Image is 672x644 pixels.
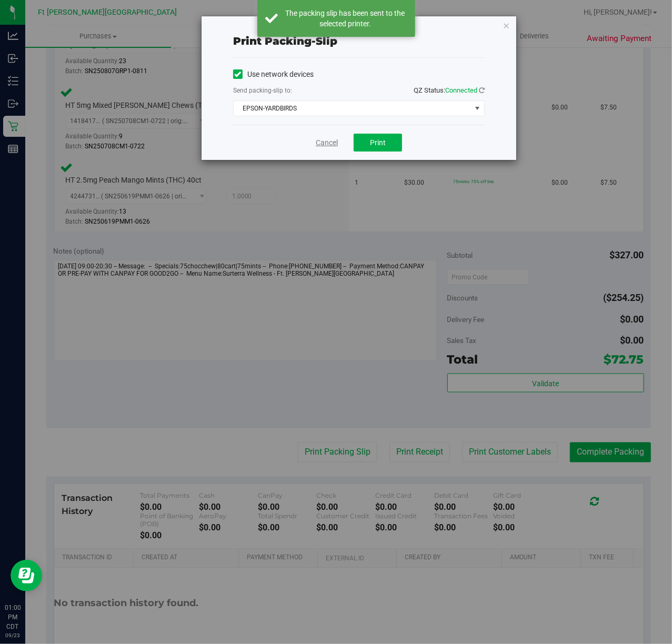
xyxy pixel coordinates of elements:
span: QZ Status: [414,86,485,94]
span: select [471,101,484,116]
span: Print packing-slip [233,35,337,47]
label: Send packing-slip to: [233,86,292,95]
iframe: Resource center [11,560,42,591]
span: Print [370,138,386,147]
div: The packing slip has been sent to the selected printer. [284,8,407,29]
a: Cancel [316,137,338,148]
span: EPSON-YARDBIRDS [234,101,471,116]
button: Print [354,134,402,152]
span: Connected [445,86,477,94]
label: Use network devices [233,69,314,80]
